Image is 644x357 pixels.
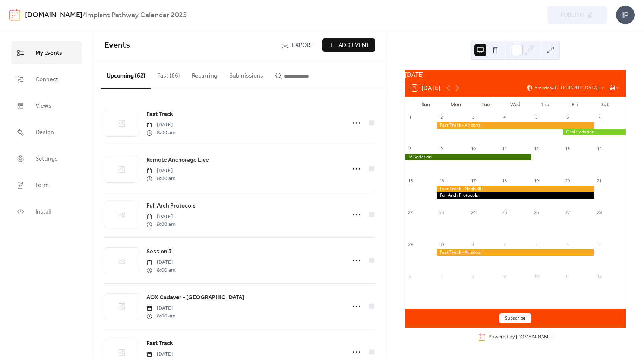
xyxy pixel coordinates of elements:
[146,213,176,221] span: [DATE]
[146,175,176,183] span: 8:00 am
[11,121,82,143] a: Design
[563,129,626,135] div: Oral Sedation
[146,201,196,211] a: Full Arch Protocols
[146,247,172,256] span: Session 3
[82,8,85,22] b: /
[146,259,176,266] span: [DATE]
[35,206,51,218] span: Install
[11,41,82,64] a: My Events
[407,146,413,152] div: 8
[186,60,223,88] button: Recurring
[533,178,539,183] div: 19
[405,70,626,79] div: [DATE]
[104,37,130,54] span: Events
[470,114,476,120] div: 3
[436,249,594,256] div: Fast Track - Arizona
[439,178,444,183] div: 16
[146,221,176,228] span: 8:00 am
[11,68,82,91] a: Connect
[590,97,620,112] div: Sat
[146,339,173,348] a: Fast Track
[35,127,54,138] span: Design
[146,202,196,211] span: Full Arch Protocols
[533,210,539,215] div: 26
[146,121,176,129] span: [DATE]
[146,339,173,348] span: Fast Track
[470,210,476,215] div: 24
[11,94,82,117] a: Views
[146,247,172,257] a: Session 3
[405,154,531,160] div: IV Sedation
[9,9,20,21] img: logo
[501,97,530,112] div: Wed
[596,178,602,183] div: 21
[439,241,444,247] div: 30
[470,178,476,183] div: 17
[516,334,552,340] a: [DOMAIN_NAME]
[596,273,602,279] div: 12
[436,186,594,192] div: Fast Track - Nashville
[11,147,82,170] a: Settings
[35,47,62,59] span: My Events
[439,210,444,215] div: 23
[146,304,176,312] span: [DATE]
[322,38,375,52] button: Add Event
[502,178,508,183] div: 18
[146,156,209,165] span: Remote Anchorage Live
[407,241,413,247] div: 29
[471,97,501,112] div: Tue
[533,273,539,279] div: 10
[35,180,49,191] span: Form
[146,129,176,137] span: 8:00 am
[489,334,552,340] div: Powered by
[146,312,176,320] span: 8:00 am
[534,86,599,90] span: America/[GEOGRAPHIC_DATA]
[596,210,602,215] div: 28
[223,60,269,88] button: Submissions
[408,83,443,93] button: 3[DATE]
[439,146,444,152] div: 9
[533,241,539,247] div: 3
[502,241,508,247] div: 2
[470,273,476,279] div: 8
[146,110,173,119] span: Fast Track
[502,273,508,279] div: 9
[499,313,531,323] button: Subscribe
[502,114,508,120] div: 4
[560,97,590,112] div: Fri
[436,122,594,129] div: Fast Track - Arizona
[146,155,209,165] a: Remote Anchorage Live
[35,100,51,112] span: Views
[436,192,594,199] div: Full Arch Protocols
[11,200,82,223] a: Install
[439,273,444,279] div: 7
[338,41,370,50] span: Add Event
[565,210,571,215] div: 27
[565,146,571,152] div: 13
[596,146,602,152] div: 14
[533,114,539,120] div: 5
[146,293,244,303] a: AOX Cadaver - [GEOGRAPHIC_DATA]
[533,146,539,152] div: 12
[596,114,602,120] div: 7
[565,178,571,183] div: 20
[502,210,508,215] div: 25
[407,273,413,279] div: 6
[25,8,82,22] a: [DOMAIN_NAME]
[407,178,413,183] div: 15
[407,210,413,215] div: 22
[146,167,176,175] span: [DATE]
[11,174,82,196] a: Form
[85,8,187,22] b: Implant Pathway Calendar 2025
[565,241,571,247] div: 4
[411,97,441,112] div: Sun
[292,41,314,50] span: Export
[276,38,319,52] a: Export
[35,74,58,85] span: Connect
[565,273,571,279] div: 11
[470,241,476,247] div: 1
[439,114,444,120] div: 2
[441,97,471,112] div: Mon
[530,97,560,112] div: Thu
